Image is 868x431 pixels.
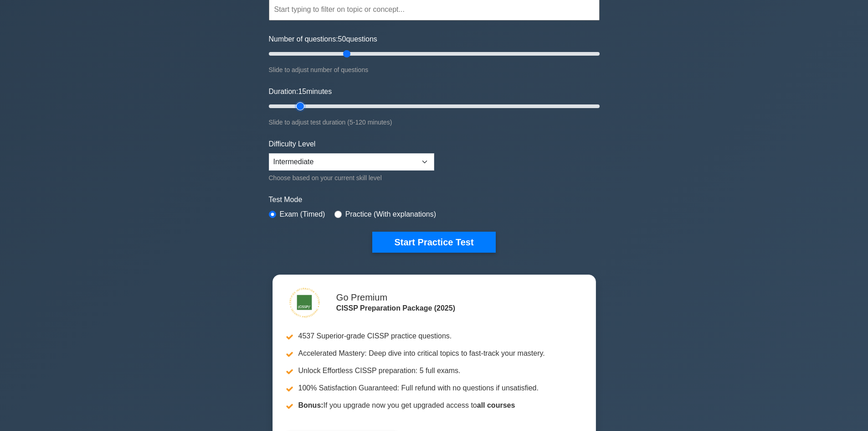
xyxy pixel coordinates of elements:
[345,209,436,220] label: Practice (With explanations)
[269,139,316,150] label: Difficulty Level
[338,35,346,43] span: 50
[280,209,325,220] label: Exam (Timed)
[269,64,600,75] div: Slide to adjust number of questions
[269,172,434,183] div: Choose based on your current skill level
[298,88,306,95] span: 15
[269,117,600,128] div: Slide to adjust test duration (5-120 minutes)
[269,86,332,97] label: Duration: minutes
[269,34,377,45] label: Number of questions: questions
[372,232,495,253] button: Start Practice Test
[269,194,600,205] label: Test Mode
